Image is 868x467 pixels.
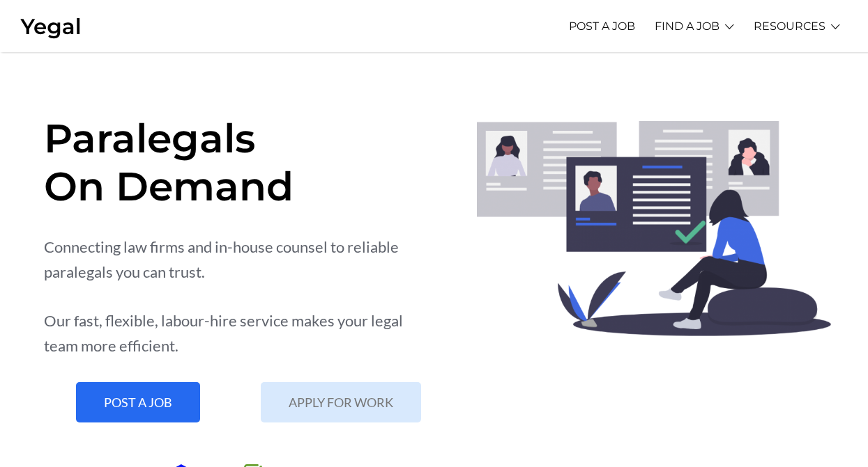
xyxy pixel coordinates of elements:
a: POST A JOB [569,7,635,45]
a: APPLY FOR WORK [261,382,421,422]
span: POST A JOB [104,396,172,409]
a: POST A JOB [76,382,200,422]
span: APPLY FOR WORK [289,396,393,409]
a: FIND A JOB [655,7,719,45]
h1: Paralegals On Demand [44,114,435,210]
div: Connecting law firms and in-house counsel to reliable paralegals you can trust. [44,235,435,285]
div: Our fast, flexible, labour-hire service makes your legal team more efficient. [44,308,435,358]
a: RESOURCES [754,7,825,45]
